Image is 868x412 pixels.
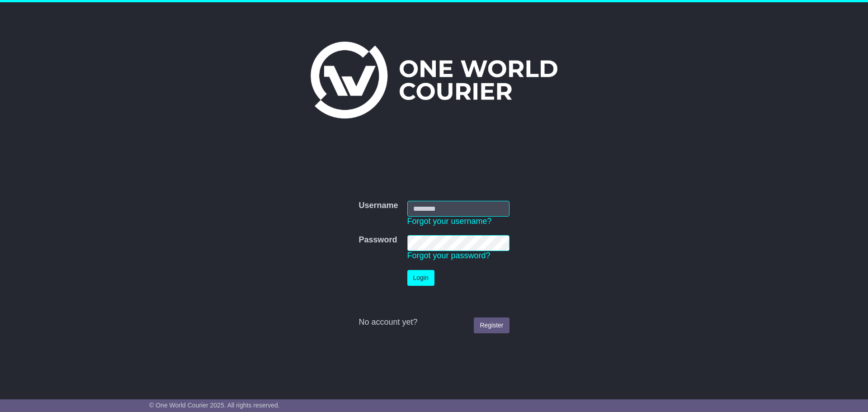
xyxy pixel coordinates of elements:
label: Password [359,235,397,245]
label: Username [359,201,398,211]
div: No account yet? [359,317,509,327]
a: Forgot your username? [407,217,492,226]
span: © One World Courier 2025. All rights reserved. [149,402,280,409]
a: Register [474,317,509,333]
a: Forgot your password? [407,251,491,260]
button: Login [407,270,434,286]
img: One World [311,42,557,118]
